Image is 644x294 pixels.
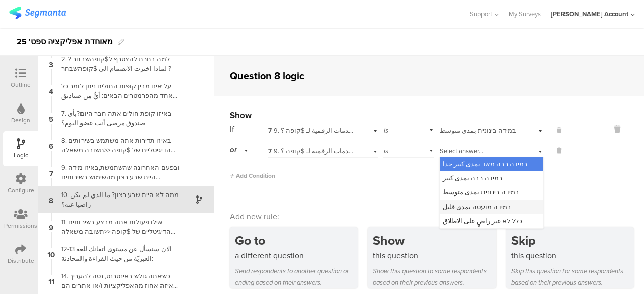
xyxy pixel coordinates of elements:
[55,109,181,128] div: 7. באיזו קופת חולים אתה חבר היום?بأي صندوق مرضى أنت عضو اليوم؟
[268,126,355,135] div: 9. ובפעם האחרונה שהשתמשת,באיזו מידה היית שבע רצון מהשימוש בשירותים הדיגיטליים של $קופה <<תשובה מש...
[470,9,492,19] span: Support
[49,167,53,178] span: 7
[268,147,355,156] div: 9. ובפעם האחרונה שהשתמשת,באיזו מידה היית שבע רצון מהשימוש בשירותים הדיגיטליים של $קופה <<תשובה מש...
[511,231,634,250] div: Skip
[235,265,358,288] div: Send respondents to another question or ending based on their answers.
[443,202,511,212] span: במידה מועטה بمدى قليل
[443,216,522,226] span: כלל לא غير راضٍ على الاطلاق
[268,147,272,156] span: 7
[230,68,304,83] div: Question 8 logic
[8,186,34,195] div: Configure
[511,250,634,261] div: this question
[14,151,28,160] div: Logic
[49,194,53,205] span: 8
[551,9,628,19] div: [PERSON_NAME] Account
[230,211,629,222] div: Add new rule:
[11,116,30,125] div: Design
[55,81,181,101] div: על איזו מבין קופות החולים ניתן לומר כל אחד מהפרמטרים הבאים: أيٌّ من صناديق المرضى التالية يُمكن و...
[268,126,272,135] span: 7
[373,231,496,250] div: Show
[230,171,275,180] span: Add Condition
[49,140,53,151] span: 6
[230,109,252,122] span: Show
[55,54,181,73] div: 2. למה בחרת להצטרף ל$קופהשבחר ?لماذا اخترت الانضمام الى $קופהשבחר ?
[373,250,496,261] div: this question
[4,221,37,230] div: Permissions
[49,221,53,232] span: 9
[443,173,503,183] span: במידה רבה بمدى كبير
[384,146,388,156] span: is
[11,80,31,89] div: Outline
[511,265,634,288] div: Skip this question for some respondents based on their previous answers.
[230,144,237,155] span: or
[55,136,181,155] div: 8. באיזו תדירות אתה משתמש בשירותים הדיגיטליים של $קופה <<תשובה משאלה 7>>?ما هي وتيرة استخدامك للخ...
[384,126,388,135] span: is
[230,123,267,136] div: If
[440,126,516,135] span: במידה בינונית بمدى متوسط
[235,250,358,261] div: a different question
[47,248,55,259] span: 10
[55,190,181,209] div: 10. ממה לא היית שבע רצון? ما الذي لم تكن راضيا عنه؟
[48,275,54,286] span: 11
[443,159,528,169] span: במידה רבה מאד بمدى كبير جدا
[9,7,66,19] img: segmanta logo
[55,217,181,236] div: 11. אילו פעולות אתה מבצע בשירותים הדיגיטליים של $קופה <<תשובה משאלה 7>>?ما هي العمليات التي تقوم ...
[55,163,181,182] div: 9. ובפעם האחרונה שהשתמשת,באיזו מידה היית שבע רצון מהשימוש בשירותים הדיגיטליים של $קופה <<תשובה מש...
[17,34,113,50] div: מאוחדת אפליקציה ספט' 25
[443,187,519,197] span: במידה בינונית بمدى متوسط
[235,231,358,250] div: Go to
[55,271,181,290] div: 14. כשאתה גולש באינטרנט, נסה להעריך איזה אחוז מהאפליקציות ו/או אתרים הם בערבית, איזה אחוז בעברית ...
[49,113,53,124] span: 5
[373,265,496,288] div: Show this question to some respondents based on their previous answers.
[49,85,53,96] span: 4
[440,146,484,156] span: Select answer...
[55,244,181,263] div: 12-13 الان سنسأل عن مستوى اتقانك للغة العبريّة من حيث القراءة والمحادثة:
[8,256,34,265] div: Distribute
[49,58,53,69] span: 3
